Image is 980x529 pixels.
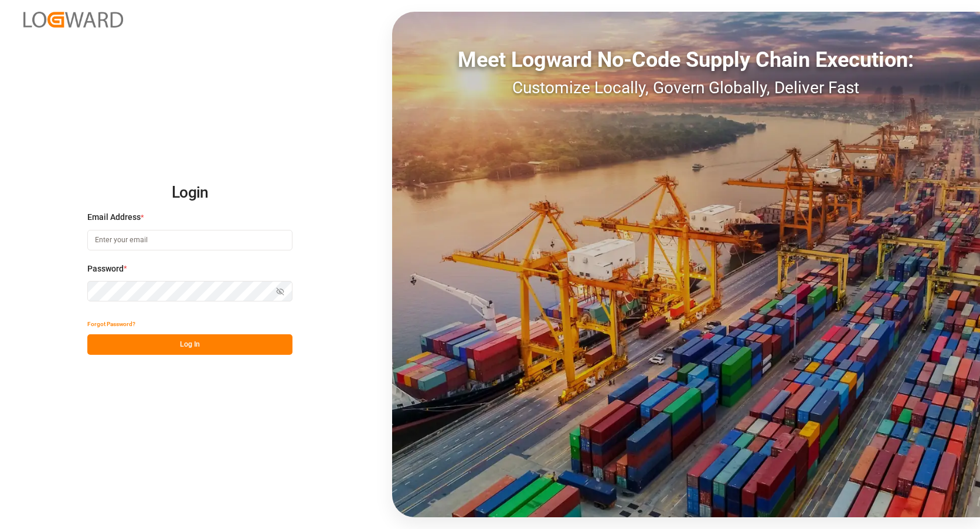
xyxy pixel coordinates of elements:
[87,211,141,223] span: Email Address
[87,174,292,212] h2: Login
[87,230,292,250] input: Enter your email
[87,263,124,275] span: Password
[392,76,980,100] div: Customize Locally, Govern Globally, Deliver Fast
[87,314,135,334] button: Forgot Password?
[392,44,980,76] div: Meet Logward No-Code Supply Chain Execution:
[23,12,123,28] img: Logward_new_orange.png
[87,334,292,355] button: Log In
